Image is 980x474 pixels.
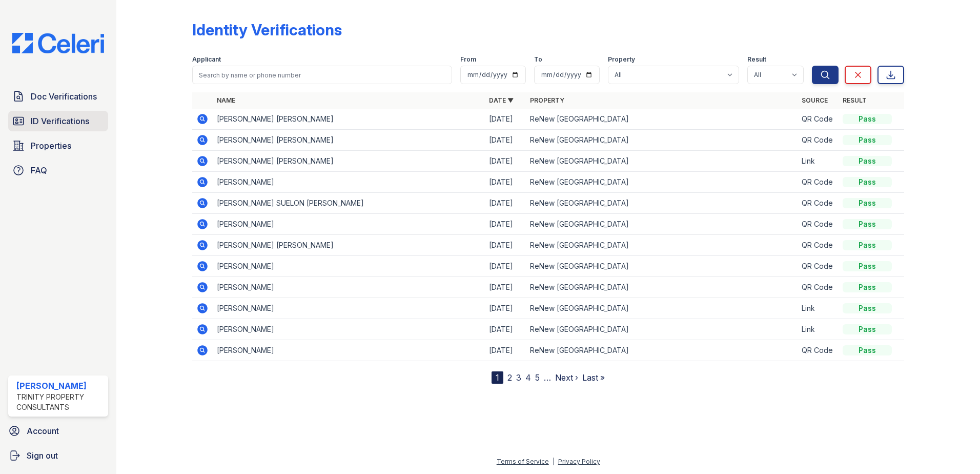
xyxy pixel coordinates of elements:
td: [PERSON_NAME] [PERSON_NAME] [213,109,485,130]
label: From [460,55,476,64]
div: [PERSON_NAME] [16,380,104,392]
input: Search by name or phone number [192,66,452,84]
div: Pass [843,345,892,355]
a: Privacy Policy [558,458,600,465]
label: Property [608,55,635,64]
td: [PERSON_NAME] [PERSON_NAME] [213,151,485,172]
div: Pass [843,282,892,292]
td: ReNew [GEOGRAPHIC_DATA] [526,130,798,151]
td: [DATE] [485,193,526,214]
td: [DATE] [485,214,526,235]
td: ReNew [GEOGRAPHIC_DATA] [526,235,798,256]
a: Doc Verifications [8,86,108,107]
div: Pass [843,177,892,187]
span: Properties [31,140,71,152]
a: Name [217,96,235,104]
img: CE_Logo_Blue-a8612792a0a2168367f1c8372b55b34899dd931a85d93a1a3d3e32e68fde9ad4.png [4,33,112,53]
span: FAQ [31,164,47,176]
td: [PERSON_NAME] SUELON [PERSON_NAME] [213,193,485,214]
div: Trinity Property Consultants [16,392,104,412]
td: [PERSON_NAME] [213,319,485,340]
a: 2 [507,372,512,383]
td: ReNew [GEOGRAPHIC_DATA] [526,256,798,277]
td: [DATE] [485,130,526,151]
td: ReNew [GEOGRAPHIC_DATA] [526,214,798,235]
td: ReNew [GEOGRAPHIC_DATA] [526,319,798,340]
div: Pass [843,198,892,208]
td: ReNew [GEOGRAPHIC_DATA] [526,172,798,193]
td: [PERSON_NAME] [213,277,485,298]
td: QR Code [798,277,839,298]
div: Pass [843,156,892,166]
span: Doc Verifications [31,90,97,103]
td: ReNew [GEOGRAPHIC_DATA] [526,277,798,298]
td: [DATE] [485,319,526,340]
td: ReNew [GEOGRAPHIC_DATA] [526,109,798,130]
a: FAQ [8,160,108,181]
a: Source [802,96,828,104]
td: [PERSON_NAME] [213,340,485,361]
label: Result [747,55,766,64]
td: [DATE] [485,235,526,256]
div: Pass [843,261,892,271]
td: [PERSON_NAME] [PERSON_NAME] [213,130,485,151]
td: [DATE] [485,340,526,361]
td: [DATE] [485,298,526,319]
a: Terms of Service [497,458,549,465]
td: [DATE] [485,109,526,130]
td: QR Code [798,109,839,130]
td: [PERSON_NAME] [213,256,485,277]
td: [DATE] [485,172,526,193]
td: Link [798,151,839,172]
a: Properties [8,135,108,156]
div: Identity Verifications [192,21,342,39]
div: Pass [843,114,892,124]
span: Sign out [27,449,58,462]
a: 3 [516,372,521,383]
td: [DATE] [485,277,526,298]
td: [PERSON_NAME] [PERSON_NAME] [213,235,485,256]
label: Applicant [192,55,221,64]
td: ReNew [GEOGRAPHIC_DATA] [526,340,798,361]
a: Last » [582,372,605,383]
td: Link [798,319,839,340]
td: QR Code [798,193,839,214]
td: [PERSON_NAME] [213,298,485,319]
span: … [544,371,551,384]
td: QR Code [798,130,839,151]
span: ID Verifications [31,115,89,127]
td: ReNew [GEOGRAPHIC_DATA] [526,298,798,319]
td: QR Code [798,256,839,277]
td: QR Code [798,214,839,235]
td: [DATE] [485,151,526,172]
span: Account [27,425,59,437]
td: ReNew [GEOGRAPHIC_DATA] [526,193,798,214]
a: ID Verifications [8,111,108,131]
a: Property [530,96,564,104]
label: To [534,55,542,64]
div: Pass [843,303,892,313]
td: [PERSON_NAME] [213,214,485,235]
a: Date ▼ [489,96,514,104]
div: Pass [843,240,892,250]
div: 1 [492,371,503,384]
a: 5 [535,372,540,383]
td: [DATE] [485,256,526,277]
a: 4 [525,372,531,383]
td: QR Code [798,172,839,193]
div: | [553,458,555,465]
td: QR Code [798,235,839,256]
td: QR Code [798,340,839,361]
td: Link [798,298,839,319]
a: Next › [555,372,578,383]
a: Account [4,421,112,441]
div: Pass [843,324,892,334]
a: Sign out [4,445,112,466]
td: ReNew [GEOGRAPHIC_DATA] [526,151,798,172]
a: Result [843,96,867,104]
div: Pass [843,135,892,145]
td: [PERSON_NAME] [213,172,485,193]
div: Pass [843,219,892,229]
